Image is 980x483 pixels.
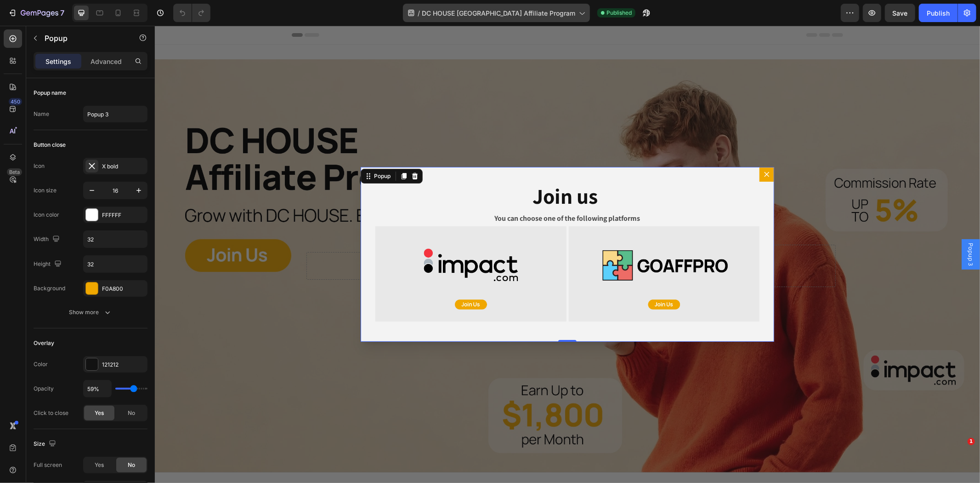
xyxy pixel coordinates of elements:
[34,284,65,293] div: Background
[422,8,575,18] span: DC HOUSE [GEOGRAPHIC_DATA] Affiliate Program
[34,110,49,118] div: Name
[91,57,122,66] p: Advanced
[84,256,147,272] input: Auto
[893,9,908,17] span: Save
[919,4,957,22] button: Publish
[217,146,238,155] div: Popup
[34,89,66,97] div: Popup name
[811,217,821,240] span: Popup 3
[206,141,619,316] div: Dialog body
[34,141,66,149] div: Button close
[34,461,62,469] div: Full screen
[796,394,980,458] iframe: Intercom notifications tin nhắn
[128,461,135,469] span: No
[34,211,59,219] div: Icon color
[949,452,971,474] iframe: Intercom live chat
[927,8,950,18] div: Publish
[206,141,619,316] div: Dialog content
[414,201,605,296] img: gempages_508224620382389369-04d8676f-0c8a-40d2-8c58-76ecfc641ce0.jpg
[340,188,486,197] strong: You can choose one of the following platforms
[34,360,48,368] div: Color
[45,33,123,44] p: Popup
[418,8,420,18] span: /
[95,461,104,469] span: Yes
[128,409,135,417] span: No
[221,201,412,296] img: gempages_508224620382389369-a1cfc6b1-973e-4513-8744-d872140aae9a.jpg
[34,162,45,170] div: Icon
[173,4,210,22] div: Undo/Redo
[83,106,147,122] input: E.g. New popup
[34,385,54,393] div: Opacity
[102,162,145,171] div: X bold
[102,285,145,293] div: F0A800
[378,156,443,184] strong: Join us
[968,438,975,445] span: 1
[102,211,145,219] div: FFFFFF
[102,361,145,369] div: 121212
[34,339,54,347] div: Overlay
[84,380,111,397] input: Auto
[69,308,112,317] div: Show more
[606,9,632,17] span: Published
[4,4,68,22] button: 7
[34,233,62,246] div: Width
[7,168,22,176] div: Beta
[60,7,64,18] p: 7
[155,26,980,483] iframe: To enrich screen reader interactions, please activate Accessibility in Grammarly extension settings
[95,409,104,417] span: Yes
[34,186,57,195] div: Icon size
[34,438,58,450] div: Size
[45,57,71,66] p: Settings
[34,409,68,417] div: Click to close
[84,231,147,247] input: Auto
[34,258,63,270] div: Height
[34,304,147,321] button: Show more
[9,98,22,105] div: 450
[885,4,915,22] button: Save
